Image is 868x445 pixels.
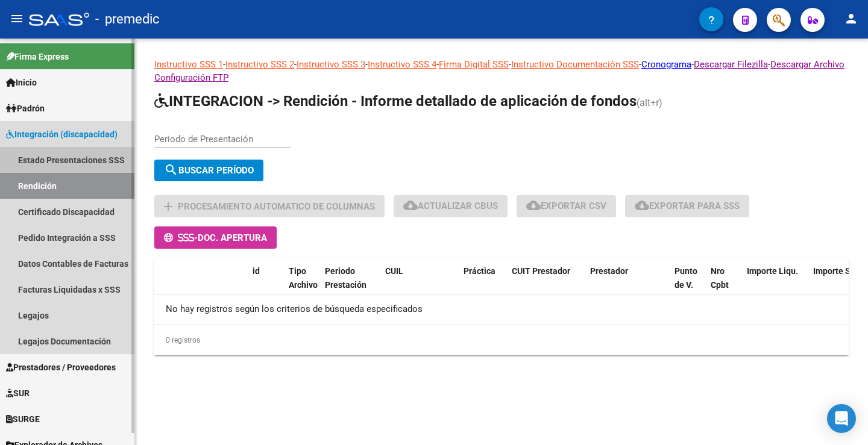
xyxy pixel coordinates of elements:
[164,163,178,177] mat-icon: search
[517,195,616,217] button: Exportar CSV
[827,404,856,433] div: Open Intercom Messenger
[178,201,375,212] span: Procesamiento automatico de columnas
[813,266,867,276] span: Importe Solic.
[164,232,198,243] span: -
[641,59,691,70] a: Cronograma
[164,165,254,176] span: Buscar Período
[297,59,365,70] a: Instructivo SSS 3
[6,361,116,374] span: Prestadores / Proveedores
[439,59,509,70] a: Firma Digital SSS
[675,266,697,290] span: Punto de V.
[6,102,45,115] span: Padrón
[154,294,849,325] div: No hay registros según los criterios de búsqueda especificados
[670,258,706,311] datatable-header-cell: Punto de V.
[380,258,459,311] datatable-header-cell: CUIL
[844,11,858,26] mat-icon: person
[10,11,24,26] mat-icon: menu
[154,58,849,84] p: - - - - - - - -
[6,412,40,426] span: SURGE
[526,198,541,213] mat-icon: cloud_download
[154,195,385,217] button: Procesamiento automatico de columnas
[512,266,570,276] span: CUIT Prestador
[507,258,585,311] datatable-header-cell: CUIT Prestador
[154,160,263,181] button: Buscar Período
[590,266,628,276] span: Prestador
[320,258,380,311] datatable-header-cell: Periodo Prestación
[95,6,160,33] span: - premedic
[747,266,798,276] span: Importe Liqu.
[511,59,639,70] a: Instructivo Documentación SSS
[6,128,118,141] span: Integración (discapacidad)
[403,201,498,211] span: Actualizar CBUs
[403,198,418,213] mat-icon: cloud_download
[161,199,175,214] mat-icon: add
[154,93,637,110] span: INTEGRACION -> Rendición - Informe detallado de aplicación de fondos
[711,266,729,290] span: Nro Cpbt
[385,266,403,276] span: CUIL
[253,266,260,276] span: id
[6,387,30,400] span: SUR
[526,201,606,211] span: Exportar CSV
[694,59,768,70] a: Descargar Filezilla
[325,266,366,290] span: Periodo Prestación
[6,76,37,89] span: Inicio
[625,195,749,217] button: Exportar para SSS
[154,59,223,70] a: Instructivo SSS 1
[706,258,742,311] datatable-header-cell: Nro Cpbt
[742,258,808,311] datatable-header-cell: Importe Liqu.
[464,266,495,276] span: Práctica
[198,232,267,243] span: Doc. Apertura
[225,59,294,70] a: Instructivo SSS 2
[284,258,320,311] datatable-header-cell: Tipo Archivo
[394,195,508,217] button: Actualizar CBUs
[289,266,318,290] span: Tipo Archivo
[154,226,277,249] button: -Doc. Apertura
[637,97,662,108] span: (alt+r)
[6,50,69,63] span: Firma Express
[154,325,849,355] div: 0 registros
[585,258,670,311] datatable-header-cell: Prestador
[459,258,507,311] datatable-header-cell: Práctica
[368,59,436,70] a: Instructivo SSS 4
[248,258,284,311] datatable-header-cell: id
[635,201,740,211] span: Exportar para SSS
[635,198,649,213] mat-icon: cloud_download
